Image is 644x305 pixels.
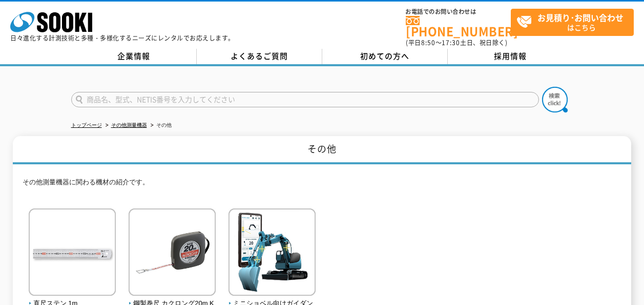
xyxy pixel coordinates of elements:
[322,49,448,64] a: 初めての方へ
[542,87,568,112] img: btn_search.png
[537,11,624,24] strong: お見積り･お問い合わせ
[442,38,460,47] span: 17:30
[149,120,172,131] li: その他
[406,16,511,37] a: [PHONE_NUMBER]
[511,9,634,36] a: お見積り･お問い合わせはこちら
[421,38,435,47] span: 8:50
[516,9,633,35] span: はこちら
[111,122,147,128] a: その他測量機器
[71,92,539,107] input: 商品名、型式、NETIS番号を入力してください
[448,49,573,64] a: 採用情報
[406,9,511,15] span: お電話でのお問い合わせは
[29,208,116,298] img: 直尺ステン 1m
[360,50,409,62] span: 初めての方へ
[71,122,102,128] a: トップページ
[13,136,631,164] h1: その他
[197,49,322,64] a: よくあるご質問
[406,38,507,47] span: (平日 ～ 土日、祝日除く)
[129,208,216,298] img: 鋼製巻尺 カクロング20m KL10-20
[228,208,316,298] img: ミニショベル向けガイダンスシステム Holfee
[71,49,197,64] a: 企業情報
[10,35,235,41] p: 日々進化する計測技術と多種・多様化するニーズにレンタルでお応えします。
[23,177,622,193] p: その他測量機器に関わる機材の紹介です。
